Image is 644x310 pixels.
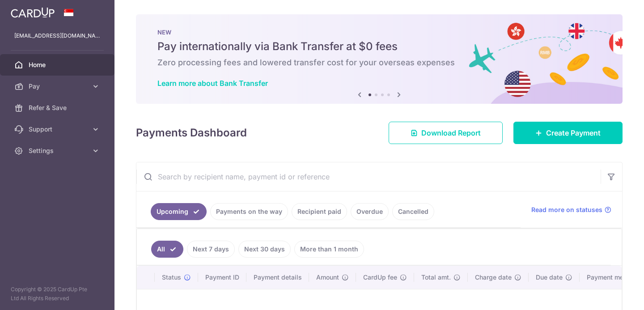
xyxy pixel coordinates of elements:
span: Download Report [421,127,481,138]
span: Total amt. [421,273,451,282]
a: All [151,241,183,258]
input: Search by recipient name, payment id or reference [136,162,601,191]
span: Charge date [475,273,512,282]
p: NEW [157,29,601,36]
a: Download Report [389,122,503,144]
th: Payment details [246,266,309,289]
span: Home [29,60,88,69]
span: Support [29,125,88,134]
a: Next 30 days [238,241,291,258]
img: Bank transfer banner [136,14,623,104]
a: Payments on the way [210,203,288,220]
span: Refer & Save [29,103,88,112]
span: Create Payment [546,127,601,138]
span: CardUp fee [363,273,397,282]
a: Upcoming [151,203,207,220]
a: More than 1 month [294,241,364,258]
a: Learn more about Bank Transfer [157,79,268,88]
span: Due date [536,273,563,282]
a: Read more on statuses [531,205,611,214]
th: Payment ID [198,266,246,289]
a: Cancelled [392,203,434,220]
span: Pay [29,82,88,91]
a: Next 7 days [187,241,235,258]
img: CardUp [11,7,55,18]
span: Settings [29,146,88,155]
h6: Zero processing fees and lowered transfer cost for your overseas expenses [157,57,601,68]
span: Amount [316,273,339,282]
a: Overdue [351,203,389,220]
p: [EMAIL_ADDRESS][DOMAIN_NAME] [14,31,100,40]
a: Create Payment [513,122,623,144]
span: Status [162,273,181,282]
a: Recipient paid [292,203,347,220]
h4: Payments Dashboard [136,125,247,141]
span: Read more on statuses [531,205,602,214]
h5: Pay internationally via Bank Transfer at $0 fees [157,39,601,54]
